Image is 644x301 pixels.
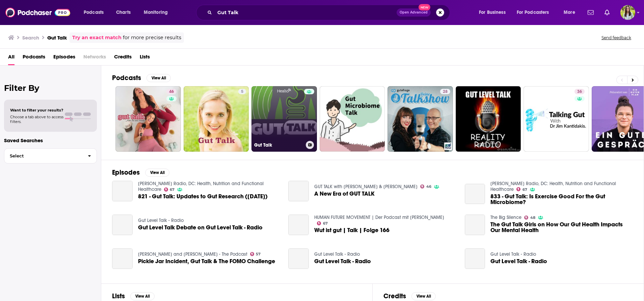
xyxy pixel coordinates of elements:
[602,7,612,18] a: Show notifications dropdown
[516,187,527,191] a: 67
[288,181,309,201] a: A New Era of GUT TALK
[490,215,521,220] a: The Big Silence
[490,181,616,192] a: Dr. Ruscio Radio, DC: Health, Nutrition and Functional Healthcare
[241,89,243,95] span: 5
[517,8,549,17] span: For Podcasters
[256,253,261,256] span: 57
[116,8,131,17] span: Charts
[138,194,268,199] a: 821 - Gut Talk: Updates to Gut Research (June 2023)
[112,7,135,18] a: Charts
[397,8,431,17] button: Open AdvancedNew
[47,34,67,41] h3: Gut Talk
[420,184,431,189] a: 46
[288,248,309,269] a: Gut Level Talk - Radio
[139,7,177,18] button: open menu
[250,252,261,256] a: 57
[323,222,328,225] span: 67
[440,89,450,94] a: 28
[490,222,633,233] span: The Gut Talk Girls on How Our Gut Health Impacts Our Mental Health
[112,292,155,300] a: ListsView All
[314,191,375,197] a: A New Era of GUT TALK
[115,86,181,152] a: 46
[317,221,328,225] a: 67
[184,86,249,152] a: 5
[4,154,82,158] span: Select
[411,292,436,300] button: View All
[130,292,155,300] button: View All
[23,51,45,65] a: Podcasts
[8,51,15,65] a: All
[112,181,133,201] a: 821 - Gut Talk: Updates to Gut Research (June 2023)
[166,89,177,94] a: 46
[138,194,268,199] span: 821 - Gut Talk: Updates to Gut Research ([DATE])
[465,184,485,204] a: 833 - Gut Talk: Is Exercise Good For the Gut Microbiome?
[574,89,585,94] a: 36
[164,187,175,192] a: 67
[314,258,371,264] span: Gut Level Talk - Radio
[5,6,70,19] img: Podchaser - Follow, Share and Rate Podcasts
[238,89,246,94] a: 5
[169,89,174,95] span: 46
[474,7,514,18] button: open menu
[10,115,63,124] span: Choose a tab above to access filters.
[620,5,635,20] img: User Profile
[490,258,547,264] a: Gut Level Talk - Radio
[512,7,559,18] button: open menu
[426,185,431,188] span: 46
[112,248,133,269] a: Pickle Jar Incident, Gut Talk & The FOMO Challenge
[146,74,171,82] button: View All
[112,74,171,82] a: PodcastsView All
[114,51,132,65] a: Credits
[251,86,317,152] a: Gut Talk
[140,51,150,65] a: Lists
[524,86,589,152] a: 36
[144,8,168,17] span: Monitoring
[138,251,247,257] a: Holly and Nira - The Podcast
[314,251,360,257] a: Gut Level Talk - Radio
[400,11,428,14] span: Open Advanced
[524,216,535,220] a: 48
[112,168,140,177] h2: Episodes
[22,34,39,41] h3: Search
[314,227,390,233] a: Wut ist gut | Talk | Folge 166
[84,8,104,17] span: Podcasts
[577,89,582,95] span: 36
[138,181,264,192] a: Dr. Ruscio Radio, DC: Health, Nutrition and Functional Healthcare
[314,215,444,220] a: HUMAN FUTURE MOVEMENT | Der Podcast mit Veit Lindau
[490,194,633,205] a: 833 - Gut Talk: Is Exercise Good For the Gut Microbiome?
[53,51,75,65] a: Episodes
[83,51,106,65] span: Networks
[387,86,453,152] a: 28
[620,5,635,20] button: Show profile menu
[138,218,184,223] a: Gut Level Talk - Radio
[170,188,175,191] span: 67
[138,225,263,230] a: Gut Level Talk Debate on Gut Level Talk - Radio
[72,34,122,42] a: Try an exact match
[203,5,456,20] div: Search podcasts, credits, & more...
[383,292,436,300] a: CreditsView All
[112,168,169,177] a: EpisodesView All
[123,34,181,42] span: for more precise results
[215,7,397,18] input: Search podcasts, credits, & more...
[138,258,275,264] a: Pickle Jar Incident, Gut Talk & The FOMO Challenge
[383,292,406,300] h2: Credits
[479,8,506,17] span: For Business
[79,7,112,18] button: open menu
[112,215,133,235] a: Gut Level Talk Debate on Gut Level Talk - Radio
[530,216,535,219] span: 48
[288,215,309,235] a: Wut ist gut | Talk | Folge 166
[564,8,575,17] span: More
[599,35,633,41] button: Send feedback
[145,169,169,177] button: View All
[4,137,97,144] p: Saved Searches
